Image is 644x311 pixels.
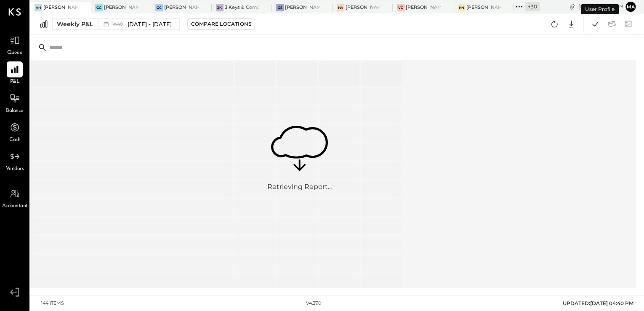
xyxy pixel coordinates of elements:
[35,4,42,11] div: AH
[406,4,441,11] div: [PERSON_NAME] Confections - [GEOGRAPHIC_DATA]
[397,4,404,11] div: VC
[458,4,465,11] div: HN
[346,4,381,11] div: [PERSON_NAME]'s Atlanta
[0,32,29,57] a: Queue
[276,4,284,11] div: GS
[568,2,576,11] div: copy link
[191,20,251,27] div: Compare Locations
[598,3,615,11] span: 5 : 05
[2,202,28,210] span: Accountant
[0,149,29,173] a: Vendors
[578,3,623,11] div: [DATE]
[625,2,636,12] button: Ma
[57,20,93,28] div: Weekly P&L
[10,78,20,86] span: P&L
[0,90,29,115] a: Balance
[563,300,633,306] span: UPDATED: [DATE] 04:40 PM
[306,300,321,307] div: v 4.37.0
[267,183,332,192] div: Retrieving Report...
[6,165,24,173] span: Vendors
[9,136,20,144] span: Cash
[285,4,320,11] div: [PERSON_NAME] Seaport
[337,4,344,11] div: HA
[0,186,29,210] a: Accountant
[0,120,29,144] a: Cash
[104,4,139,11] div: [PERSON_NAME] [GEOGRAPHIC_DATA]
[95,4,103,11] div: GG
[525,2,540,11] div: + 30
[187,18,255,30] button: Compare Locations
[6,107,24,115] span: Balance
[616,3,623,9] span: pm
[0,61,29,86] a: P&L
[155,4,163,11] div: GC
[43,4,78,11] div: [PERSON_NAME] Hoboken
[216,4,224,11] div: 3K
[52,18,180,30] button: Weekly P&L W40[DATE] - [DATE]
[581,4,619,14] div: User Profile
[128,20,172,28] span: [DATE] - [DATE]
[41,300,64,307] div: 144 items
[164,4,199,11] div: [PERSON_NAME] Causeway
[466,4,501,11] div: [PERSON_NAME]'s Nashville
[112,22,125,27] span: W40
[225,4,260,11] div: 3 Keys & Company
[7,49,23,57] span: Queue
